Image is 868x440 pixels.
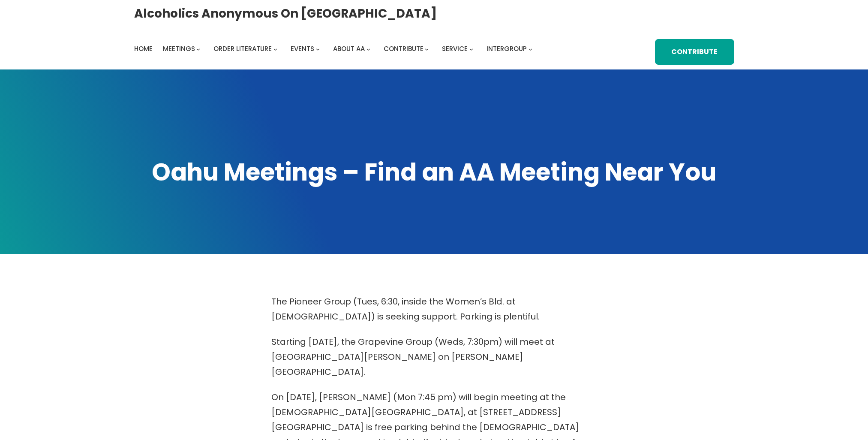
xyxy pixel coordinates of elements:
[529,47,532,51] button: Intergroup submenu
[442,43,468,55] a: Service
[134,43,153,55] a: Home
[333,43,365,55] a: About AA
[384,44,423,53] span: Contribute
[134,44,153,53] span: Home
[366,47,370,51] button: About AA submenu
[271,294,597,324] p: The Pioneer Group (Tues, 6:30, inside the Women’s Bld. at [DEMOGRAPHIC_DATA]) is seeking support....
[291,44,314,53] span: Events
[163,43,195,55] a: Meetings
[134,3,437,24] a: Alcoholics Anonymous on [GEOGRAPHIC_DATA]
[487,43,527,55] a: Intergroup
[134,43,535,55] nav: Intergroup
[425,47,429,51] button: Contribute submenu
[213,44,272,53] span: Order Literature
[271,335,597,380] p: Starting [DATE], the Grapevine Group (Weds, 7:30pm) will meet at [GEOGRAPHIC_DATA][PERSON_NAME] o...
[273,47,277,51] button: Order Literature submenu
[442,44,468,53] span: Service
[469,47,473,51] button: Service submenu
[384,43,423,55] a: Contribute
[333,44,365,53] span: About AA
[291,43,314,55] a: Events
[163,44,195,53] span: Meetings
[655,39,734,65] a: Contribute
[487,44,527,53] span: Intergroup
[196,47,200,51] button: Meetings submenu
[134,156,734,189] h1: Oahu Meetings – Find an AA Meeting Near You
[316,47,320,51] button: Events submenu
